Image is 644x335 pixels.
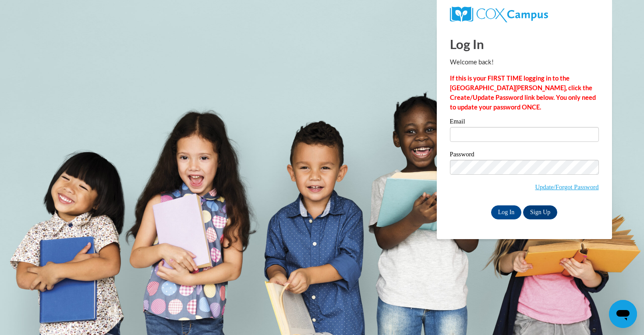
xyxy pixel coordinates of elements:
[450,118,599,127] label: Email
[450,57,599,67] p: Welcome back!
[450,151,599,160] label: Password
[450,7,599,22] a: COX Campus
[535,183,598,190] a: Update/Forgot Password
[491,205,522,219] input: Log In
[450,7,548,22] img: COX Campus
[450,35,599,53] h1: Log In
[450,74,596,111] strong: If this is your FIRST TIME logging in to the [GEOGRAPHIC_DATA][PERSON_NAME], click the Create/Upd...
[523,205,557,219] a: Sign Up
[609,300,637,328] iframe: Button to launch messaging window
